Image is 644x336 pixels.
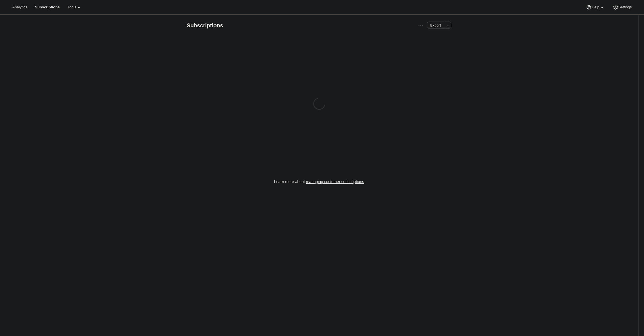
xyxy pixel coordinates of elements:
[9,3,30,11] button: Analytics
[274,179,364,184] p: Learn more about
[64,3,85,11] button: Tools
[35,5,60,9] span: Subscriptions
[618,5,632,9] span: Settings
[592,5,599,9] span: Help
[583,3,608,11] button: Help
[417,21,425,29] button: View actions for Subscriptions
[187,22,223,28] span: Subscriptions
[427,21,444,29] button: Export
[306,179,364,184] a: managing customer subscriptions
[32,3,63,11] button: Subscriptions
[67,5,76,9] span: Tools
[609,3,635,11] button: Settings
[430,23,441,28] span: Export
[12,5,27,9] span: Analytics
